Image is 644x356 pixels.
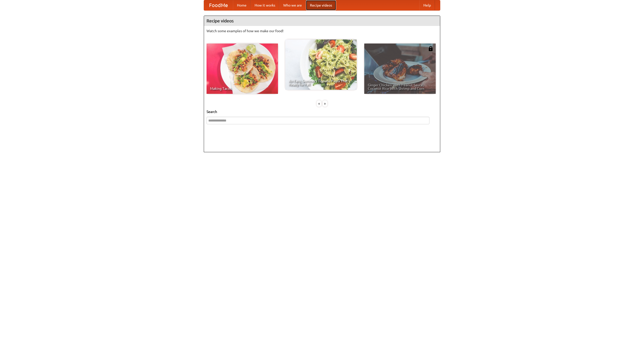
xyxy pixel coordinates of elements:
div: » [323,100,327,107]
a: Help [419,0,435,10]
h5: Search [207,109,437,114]
p: Watch some examples of how we make our food! [207,28,437,33]
a: Who we are [279,0,306,10]
a: Home [233,0,251,10]
img: 483408.png [428,46,433,51]
h4: Recipe videos [204,16,440,26]
a: An Easy, Summery Tomato Pasta That's Ready for Fall [285,39,357,90]
a: Recipe videos [306,0,336,10]
a: Making Tacos [207,44,278,94]
a: FoodMe [204,0,233,10]
span: An Easy, Summery Tomato Pasta That's Ready for Fall [289,79,353,86]
div: « [317,100,321,107]
span: Making Tacos [210,87,274,90]
a: How it works [251,0,279,10]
